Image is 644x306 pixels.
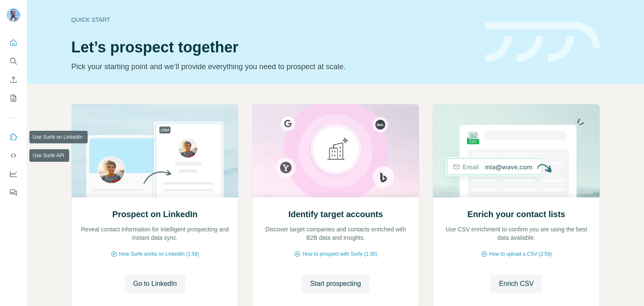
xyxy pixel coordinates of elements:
img: Prospect on LinkedIn [71,104,239,197]
p: Use CSV enrichment to confirm you are using the best data available. [441,225,591,242]
h2: Identify target accounts [288,208,383,220]
button: Dashboard [7,166,20,182]
button: My lists [7,91,20,106]
span: Start prospecting [310,279,361,289]
h2: Prospect on LinkedIn [112,208,197,220]
button: Go to LinkedIn [125,275,185,293]
button: Feedback [7,185,20,200]
button: Search [7,54,20,69]
p: Pick your starting point and we’ll provide everything you need to prospect at scale. [71,61,475,73]
span: How Surfe works on LinkedIn (1:58) [119,250,199,258]
button: Start prospecting [302,275,369,293]
button: Enrich CSV [7,72,20,87]
h2: Enrich your contact lists [467,208,565,220]
button: Use Surfe API [7,148,20,163]
img: Identify target accounts [252,104,419,197]
button: Enrich CSV [491,275,542,293]
img: banner [486,22,600,62]
img: Avatar [7,8,20,22]
h1: Let’s prospect together [71,39,475,56]
span: How to upload a CSV (2:59) [489,250,552,258]
p: Reveal contact information for intelligent prospecting and instant data sync. [80,225,230,242]
span: Go to LinkedIn [133,279,177,289]
span: How to prospect with Surfe (1:30) [302,250,377,258]
button: Quick start [7,35,20,50]
span: Enrich CSV [499,279,534,289]
div: Quick start [71,16,475,24]
img: Enrich your contact lists [433,104,600,197]
p: Discover target companies and contacts enriched with B2B data and insights. [261,225,410,242]
button: Use Surfe on LinkedIn [7,130,20,145]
